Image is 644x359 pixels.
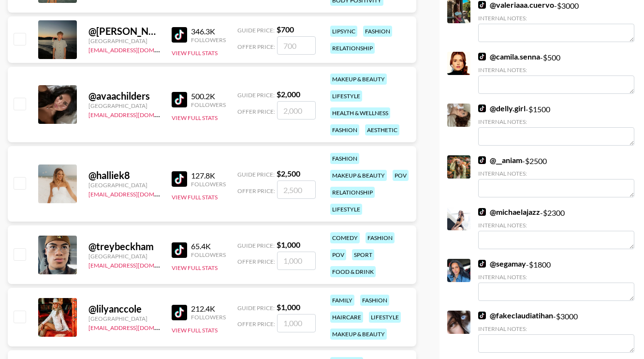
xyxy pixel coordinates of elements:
a: @__aniam [478,155,522,165]
div: Internal Notes: [478,15,634,22]
span: Offer Price: [237,108,275,115]
div: 65.4K [191,241,226,251]
img: TikTok [478,105,486,112]
span: Guide Price: [237,171,275,178]
div: aesthetic [365,124,399,135]
div: makeup & beauty [330,74,387,85]
a: @segamay [478,259,526,269]
span: Guide Price: [237,304,275,312]
div: fashion [360,295,389,306]
a: [EMAIL_ADDRESS][DOMAIN_NAME] [88,45,186,54]
strong: $ 700 [277,25,294,34]
div: @ halliek8 [88,169,160,181]
div: Followers [191,314,226,321]
strong: $ 2,500 [277,169,300,178]
div: Followers [191,101,226,108]
button: View Full Stats [172,327,218,334]
div: Followers [191,180,226,188]
div: Internal Notes: [478,273,634,281]
div: Internal Notes: [478,170,634,177]
img: TikTok [172,242,187,258]
div: haircare [330,312,363,323]
img: TikTok [478,208,486,216]
input: 1,000 [277,252,316,270]
div: makeup & beauty [330,170,387,181]
strong: $ 1,000 [277,240,300,249]
div: @ lilyanccole [88,303,160,315]
div: relationship [330,187,375,198]
div: pov [330,249,346,260]
a: @michaelajazz [478,207,540,217]
a: @camila.senna [478,52,540,61]
span: Guide Price: [237,27,275,34]
div: lifestyle [369,312,401,323]
strong: $ 1,000 [277,302,300,312]
div: 500.2K [191,91,226,101]
div: 212.4K [191,304,226,314]
div: @ treybeckham [88,240,160,253]
img: TikTok [172,27,187,43]
button: View Full Stats [172,194,218,201]
img: TikTok [478,1,486,9]
span: Offer Price: [237,258,275,265]
div: - $ 500 [478,52,634,94]
button: View Full Stats [172,49,218,57]
div: 127.8K [191,171,226,180]
div: relationship [330,43,375,54]
a: @delly.girl [478,104,526,113]
div: lifestyle [330,90,362,102]
input: 2,500 [277,180,316,199]
img: TikTok [172,92,187,107]
div: [GEOGRAPHIC_DATA] [88,37,160,45]
input: 700 [277,36,316,55]
div: [GEOGRAPHIC_DATA] [88,253,160,260]
div: - $ 2500 [478,155,634,197]
div: Followers [191,36,226,44]
div: [GEOGRAPHIC_DATA] [88,315,160,322]
input: 2,000 [277,101,316,120]
span: Offer Price: [237,187,275,194]
img: TikTok [172,305,187,320]
div: @ [PERSON_NAME].taylor07 [88,25,160,37]
div: 346.3K [191,27,226,36]
div: @ avaachilders [88,90,160,102]
a: @fakeclaudiatihan [478,311,553,320]
div: lipsync [330,26,357,37]
strong: $ 2,000 [277,90,300,99]
div: Internal Notes: [478,325,634,332]
div: makeup & beauty [330,329,387,340]
div: - $ 2300 [478,207,634,249]
span: Guide Price: [237,91,275,99]
div: Followers [191,251,226,258]
span: Guide Price: [237,242,275,249]
input: 1,000 [277,314,316,332]
div: family [330,295,354,306]
div: lifestyle [330,204,362,215]
div: - $ 1800 [478,259,634,301]
div: sport [352,249,374,260]
div: fashion [363,26,392,37]
div: - $ 3000 [478,311,634,353]
button: View Full Stats [172,114,218,121]
div: fashion [366,232,395,243]
div: fashion [330,124,359,135]
div: - $ 1500 [478,104,634,146]
a: [EMAIL_ADDRESS][DOMAIN_NAME] [88,260,186,269]
div: pov [393,170,409,181]
a: [EMAIL_ADDRESS][DOMAIN_NAME] [88,109,186,119]
img: TikTok [478,156,486,164]
div: food & drink [330,266,376,277]
img: TikTok [478,53,486,60]
a: [EMAIL_ADDRESS][DOMAIN_NAME] [88,189,186,198]
div: [GEOGRAPHIC_DATA] [88,102,160,109]
div: fashion [330,153,359,164]
div: Internal Notes: [478,66,634,74]
div: [GEOGRAPHIC_DATA] [88,181,160,189]
img: TikTok [478,312,486,319]
span: Offer Price: [237,320,275,328]
img: TikTok [478,260,486,268]
div: comedy [330,232,360,243]
div: Internal Notes: [478,222,634,229]
img: TikTok [172,171,187,187]
button: View Full Stats [172,264,218,271]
